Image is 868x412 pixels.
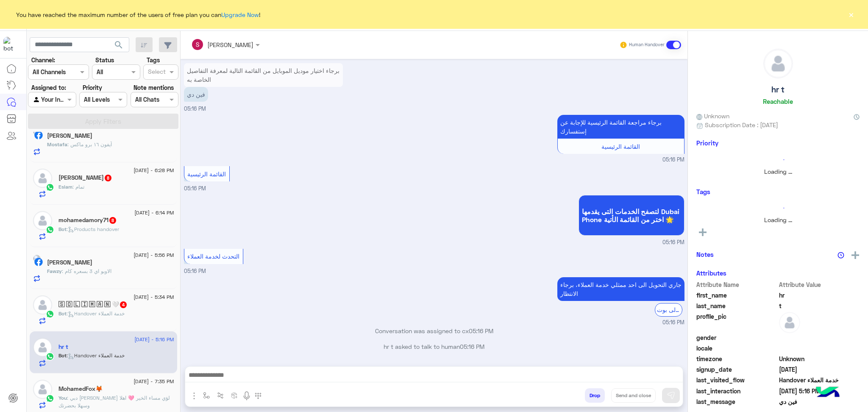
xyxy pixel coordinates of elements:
img: hulul-logo.png [813,378,843,408]
label: Status [95,56,114,64]
span: Loading ... [764,168,792,175]
img: WhatsApp [46,394,54,403]
div: loading... [698,152,857,167]
small: Human Handover [629,42,665,48]
button: Drop [585,388,605,403]
span: Attribute Value [779,280,860,289]
span: آيفون ١٦ برو ماكس [67,141,112,148]
h5: Mostafa Hussine [47,132,92,139]
button: × [847,10,855,19]
span: لتصفح الخدمات التى يقدمها Dubai Phone اختر من القائمة الأتية 🌟 [582,207,681,223]
label: Note mentions [134,83,174,92]
span: [DATE] - 5:34 PM [134,293,174,301]
label: Priority [83,83,102,92]
img: picture [33,128,41,136]
div: الرجوع الى بوت [655,303,682,316]
h6: Reachable [763,97,793,105]
p: Conversation was assigned to cx [184,326,684,335]
img: select flow [203,392,210,399]
span: profile_pic [696,312,777,331]
img: defaultAdmin.png [764,49,793,78]
span: 05:16 PM [184,106,206,112]
img: defaultAdmin.png [33,211,52,230]
p: 14/8/2025, 5:16 PM [557,277,684,301]
span: 8 [109,217,116,224]
span: [DATE] - 6:28 PM [134,167,174,174]
span: t [779,301,860,310]
span: Bot [58,310,67,317]
img: defaultAdmin.png [33,338,52,357]
span: last_name [696,301,777,310]
span: gender [696,333,777,342]
img: add [851,251,859,259]
button: search [108,37,129,56]
h6: Priority [696,139,718,147]
span: last_message [696,397,777,406]
span: القائمة الرئيسية [187,170,226,178]
h5: mohamedamory71 [58,217,117,224]
h5: hr t [771,85,785,95]
p: 14/8/2025, 5:16 PM [184,63,343,87]
span: 05:16 PM [469,327,493,334]
button: Apply Filters [28,114,178,129]
img: defaultAdmin.png [33,380,52,399]
h5: MohamedFox🦊 [58,385,103,393]
h5: 🇸 🇴 🇱 🇮 🇲 🇦 🇳 🤍 [58,301,128,308]
p: 14/8/2025, 5:16 PM [184,87,208,102]
span: timezone [696,354,777,363]
img: defaultAdmin.png [33,295,52,315]
span: 05:16 PM [184,268,206,274]
span: [DATE] - 5:56 PM [134,251,174,259]
span: 2025-08-14T14:16:23.062Z [779,387,860,395]
div: loading... [698,200,857,215]
span: null [779,344,860,353]
span: 4 [120,301,127,308]
span: Unknown [696,111,729,120]
span: You have reached the maximum number of the users of free plan you can ! [16,10,260,19]
span: Subscription Date : [DATE] [705,120,778,129]
h5: Fawzy Hany [47,259,92,266]
span: first_name [696,291,777,300]
img: WhatsApp [46,352,54,361]
span: 05:16 PM [662,156,684,164]
span: الاوبو اي 3 بسعره كام [62,268,111,274]
label: Channel: [31,56,55,64]
img: WhatsApp [46,225,54,234]
label: Assigned to: [31,83,66,92]
h5: Eslam Ghazi [58,174,112,181]
span: Attribute Name [696,280,777,289]
span: 05:16 PM [662,239,684,247]
img: send voice note [242,391,252,401]
span: 2025-03-05T20:06:13.286Z [779,365,860,374]
span: search [114,40,124,50]
span: 05:16 PM [662,319,684,327]
p: hr t asked to talk to human [184,342,684,351]
img: Trigger scenario [217,392,224,399]
span: دبي فون سلمى لؤي مساء الخير 🩷 اهلا وسهلا بحضرتك [58,395,170,409]
div: Select [147,67,166,78]
button: Trigger scenario [214,388,228,402]
span: : Handover خدمة العملاء [67,310,125,317]
span: Mostafa [47,141,67,148]
span: Unknown [779,354,860,363]
img: send attachment [189,391,199,401]
span: : Products handover [67,226,119,232]
span: 05:16 PM [184,185,206,192]
span: locale [696,344,777,353]
span: Loading ... [764,216,792,223]
span: Bot [58,352,67,359]
span: last_interaction [696,387,777,395]
span: [DATE] - 7:35 PM [134,378,174,385]
span: Bot [58,226,67,232]
span: تمام [72,184,84,190]
h6: Attributes [696,269,726,277]
img: defaultAdmin.png [33,169,52,188]
h6: Tags [696,188,860,195]
span: hr [779,291,860,300]
button: create order [228,388,242,402]
img: notes [837,252,844,259]
span: [DATE] - 5:16 PM [134,336,174,343]
img: 1403182699927242 [3,37,19,52]
span: 05:16 PM [460,343,484,350]
span: signup_date [696,365,777,374]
